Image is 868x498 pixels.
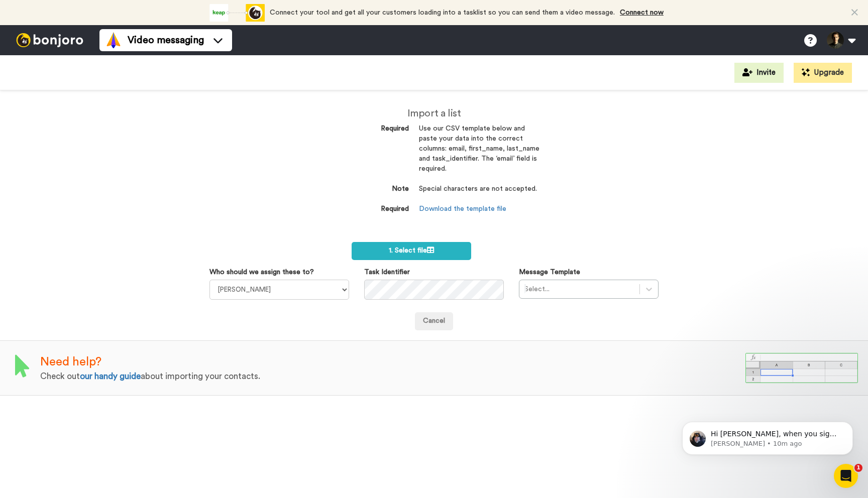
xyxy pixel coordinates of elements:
span: 1 [854,464,862,472]
label: Task Identifier [364,267,410,277]
h2: Import a list [329,108,539,119]
img: bj-logo-header-white.svg [12,33,87,47]
dt: Note [329,184,409,194]
dd: Special characters are not accepted. [419,184,539,204]
dt: Required [329,124,409,134]
a: our handy guide [80,372,141,381]
label: Who should we assign these to? [209,267,314,277]
span: 1. Select file [389,247,434,254]
iframe: Intercom notifications message [667,401,868,471]
label: Message Template [519,267,580,277]
span: Video messaging [128,33,204,47]
a: Download the template file [419,205,506,212]
div: Check out about importing your contacts. [40,370,745,383]
div: animation [209,4,265,22]
a: Connect now [620,9,664,16]
dt: Required [329,204,409,214]
span: Connect your tool and get all your customers loading into a tasklist so you can send them a video... [270,9,615,16]
a: Cancel [415,312,453,330]
img: vm-color.svg [105,32,122,48]
button: Upgrade [794,63,852,83]
div: Need help? [40,353,745,370]
iframe: Intercom live chat [834,464,858,488]
button: Invite [734,63,784,83]
dd: Use our CSV template below and paste your data into the correct columns: email, first_name, last_... [419,124,539,184]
